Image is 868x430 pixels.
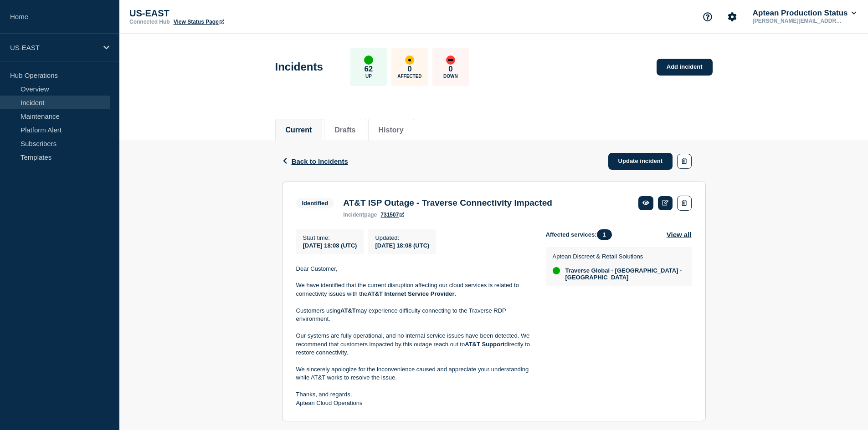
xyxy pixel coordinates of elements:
p: US-EAST [10,44,98,51]
button: Drafts [334,126,355,134]
p: Aptean Cloud Operations [296,399,531,407]
span: Back to Incidents [292,157,348,165]
span: incident [343,212,364,218]
button: Back to Incidents [282,157,348,165]
div: down [446,56,455,65]
a: View Status Page [174,19,224,25]
span: Identified [296,198,334,208]
button: Account settings [723,7,742,26]
p: page [343,212,377,218]
p: US-EAST [129,8,312,19]
p: Thanks, and regards, [296,390,531,399]
p: Updated : [375,234,429,241]
a: Add incident [657,59,713,76]
p: We have identified that the current disruption affecting our cloud services is related to connect... [296,281,531,298]
button: Aptean Production Status [751,9,858,18]
span: Affected services: [546,229,616,240]
strong: AT&T [340,307,356,314]
a: 731507 [380,212,404,218]
button: Support [698,7,717,26]
p: [PERSON_NAME][EMAIL_ADDRESS][PERSON_NAME][DOMAIN_NAME] [751,18,846,24]
p: Aptean Discreet & Retail Solutions [553,253,683,260]
p: Customers using may experience difficulty connecting to the Traverse RDP environment. [296,307,531,324]
span: 1 [597,229,612,240]
p: Our systems are fully operational, and no internal service issues have been detected. We recommen... [296,332,531,357]
p: Connected Hub [129,19,170,25]
strong: AT&T Internet Service Provider [367,290,454,297]
p: We sincerely apologize for the inconvenience caused and appreciate your understanding while AT&T ... [296,365,531,382]
button: History [379,126,404,134]
strong: AT&T Support [465,341,504,348]
button: Current [286,126,312,134]
span: [DATE] 18:08 (UTC) [303,242,357,249]
p: Down [443,74,458,79]
div: affected [405,56,414,65]
p: Up [365,74,372,79]
div: up [364,56,373,65]
p: Affected [397,74,421,79]
p: 0 [448,65,452,74]
div: [DATE] 18:08 (UTC) [375,241,429,249]
h1: Incidents [275,61,323,73]
p: Dear Customer, [296,265,531,273]
h3: AT&T ISP Outage - Traverse Connectivity Impacted [343,198,552,208]
p: 62 [364,65,373,74]
a: Update incident [608,153,673,170]
button: View all [667,229,692,240]
div: up [553,267,560,274]
span: Traverse Global - [GEOGRAPHIC_DATA] - [GEOGRAPHIC_DATA] [565,267,683,281]
p: 0 [407,65,411,74]
p: Start time : [303,234,357,241]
